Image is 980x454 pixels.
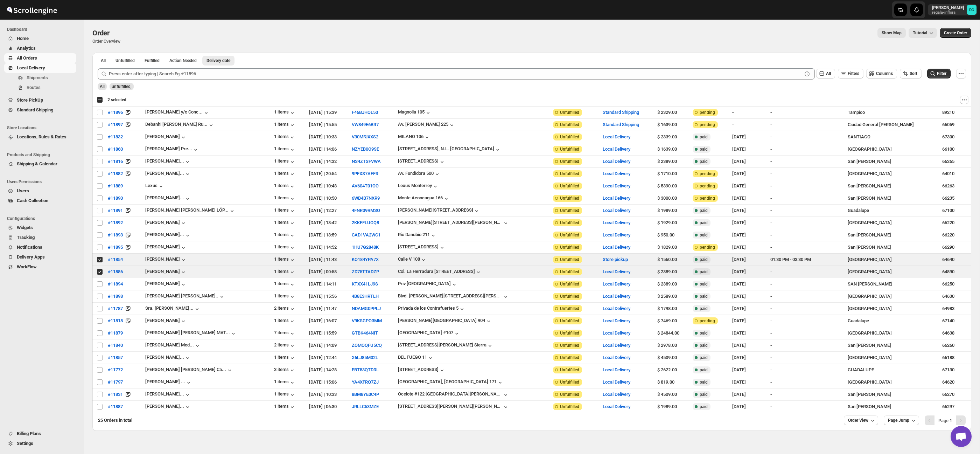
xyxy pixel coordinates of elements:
[910,71,917,76] span: Sort
[932,11,964,15] p: regala-inflora
[274,367,296,374] button: 3 items
[274,256,296,263] div: 1 items
[913,30,927,35] span: Tutorial
[145,122,215,129] button: Debanhi [PERSON_NAME] Ru...
[398,256,427,263] button: Calle V 108
[882,30,902,36] span: Show Map
[352,294,379,299] button: 4B8E3HRTLH
[398,109,432,116] button: Magnolia 105
[4,186,76,196] button: Users
[274,305,296,312] button: 2 items
[352,379,379,385] button: YA4XFRQ7ZJ
[352,330,378,336] button: GTBK464NIT
[17,245,42,250] span: Notifications
[398,342,486,348] div: [STREET_ADDRESS][PERSON_NAME] Sierra
[108,170,123,177] span: #11882
[108,207,123,214] span: #11891
[398,195,450,202] button: Monte Aconcagua 166
[398,330,460,337] button: [GEOGRAPHIC_DATA] #107
[145,58,160,63] span: Fulfilled
[603,379,630,385] button: Local Delivery
[4,73,76,83] button: Shipments
[603,306,630,311] button: Local Delivery
[145,171,191,178] button: [PERSON_NAME]...
[274,269,296,276] button: 1 items
[603,220,630,225] button: Local Delivery
[398,244,439,249] div: [STREET_ADDRESS]
[4,233,76,242] button: Tracking
[108,342,123,349] span: #11840
[352,220,379,225] button: 2KKFFLUGQ8
[109,68,802,80] input: Press enter after typing | Search Eg.#11896
[145,367,233,374] button: [PERSON_NAME] [PERSON_NAME] Ca...
[4,159,76,169] button: Shipping & Calendar
[603,110,639,115] button: Standard Shipping
[352,281,378,287] button: KTXX41LJ9S
[17,55,37,61] span: All Orders
[145,158,184,164] div: [PERSON_NAME]...
[145,330,230,335] div: [PERSON_NAME] [PERSON_NAME] MAT...
[603,159,630,164] button: Local Delivery
[274,207,296,214] div: 1 items
[111,56,139,66] button: Unfulfilled
[108,244,123,251] span: #11895
[104,389,127,400] button: #11831
[145,244,187,251] button: [PERSON_NAME]
[145,391,184,397] div: [PERSON_NAME]...
[108,195,123,202] span: #11890
[398,244,446,251] button: [STREET_ADDRESS]
[108,133,123,140] span: #11832
[108,366,123,373] span: #11772
[960,96,968,104] button: Actions
[398,134,430,141] button: MILANO 106
[145,305,201,312] button: Sra. [PERSON_NAME]...
[398,305,458,311] div: Privada de los Contrafuertes 5
[603,208,630,213] button: Local Delivery
[17,134,66,139] span: Locations, Rules & Rates
[104,205,127,216] button: #11891
[274,195,296,202] button: 1 items
[145,379,185,384] div: [PERSON_NAME] ...
[104,156,127,167] button: #11816
[398,158,439,164] div: [STREET_ADDRESS]
[145,269,187,276] div: [PERSON_NAME]
[17,97,43,103] span: Store PickUp
[145,171,184,176] div: [PERSON_NAME]...
[104,340,127,351] button: #11840
[352,134,378,139] button: V30MFJXXS2
[603,146,630,152] button: Local Delivery
[352,146,379,152] button: NZYEB0O9SE
[398,122,455,129] button: Av. [PERSON_NAME] 225
[603,257,628,262] button: Store pickup
[108,219,123,226] span: #11892
[145,342,194,348] div: [PERSON_NAME] Med...
[603,195,630,201] button: Local Delivery
[352,343,382,348] button: ZOMOQFU5CQ
[603,318,630,323] button: Local Delivery
[398,232,437,239] button: Río Danubio 211
[848,71,859,76] span: Filters
[603,245,630,250] button: Local Delivery
[104,229,127,241] button: #11893
[398,367,439,372] div: [STREET_ADDRESS]
[274,158,296,165] div: 1 items
[603,355,630,360] button: Local Delivery
[104,254,127,265] button: #11854
[603,134,630,139] button: Local Delivery
[603,183,630,188] button: Local Delivery
[108,183,123,190] span: #11889
[145,367,226,372] div: [PERSON_NAME] [PERSON_NAME] Ca...
[352,269,379,274] button: ZD75TTADZP
[603,330,630,336] button: Local Delivery
[274,122,296,129] div: 1 items
[17,254,45,260] span: Delivery Apps
[940,28,971,38] button: Create custom order
[274,109,296,116] button: 1 items
[108,158,123,165] span: #11816
[104,291,127,302] button: #11898
[398,183,439,190] button: Lexus Monterrey
[4,132,76,142] button: Locations, Rules & Rates
[145,342,201,349] button: [PERSON_NAME] Med...
[145,183,164,190] button: Lexus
